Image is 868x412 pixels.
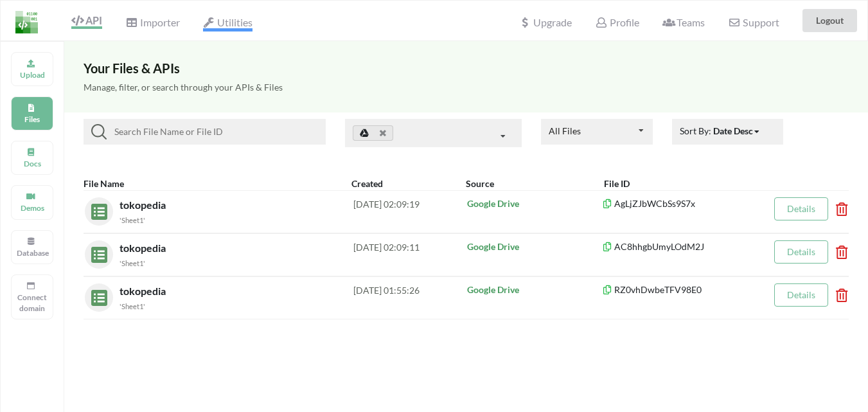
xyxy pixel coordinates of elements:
button: Details [774,283,828,307]
p: Database [17,247,48,258]
h5: Manage, filter, or search through your APIs & Files [84,82,849,93]
button: Logout [802,9,857,32]
button: Details [774,197,828,220]
b: File ID [604,178,630,189]
div: [DATE] 02:09:19 [353,197,466,226]
button: Details [774,240,828,264]
p: Upload [17,69,48,80]
span: tokopedia [120,242,168,254]
span: tokopedia [120,199,168,211]
p: Docs [17,158,48,169]
p: RZ0vhDwbeTFV98E0 [601,283,767,296]
small: 'Sheet1' [120,259,145,267]
img: searchIcon.svg [91,124,107,139]
span: Profile [595,16,639,28]
p: Google Drive [467,283,601,296]
span: API [71,14,102,26]
b: Source [466,178,494,189]
div: All Files [549,127,581,136]
span: Teams [662,16,705,28]
a: Details [787,289,815,300]
p: AgLjZJbWCbSs9S7x [601,197,767,210]
img: sheets.7a1b7961.svg [85,240,107,263]
a: Details [787,246,815,257]
a: Details [787,203,815,214]
img: LogoIcon.png [15,11,38,33]
p: Connect domain [17,292,48,314]
span: Utilities [203,16,252,31]
p: Google Drive [467,197,601,210]
div: Date Desc [713,124,753,138]
p: Google Drive [467,240,601,253]
h3: Your Files & APIs [84,60,849,76]
span: tokopedia [120,285,168,297]
b: File Name [84,178,124,189]
img: sheets.7a1b7961.svg [85,283,107,306]
p: AC8hhgbUmyLOdM2J [601,240,767,253]
p: Files [17,114,48,125]
p: Demos [17,202,48,213]
span: Support [728,17,779,28]
img: sheets.7a1b7961.svg [85,197,107,220]
span: Upgrade [519,17,572,28]
input: Search File Name or File ID [107,124,321,139]
div: [DATE] 01:55:26 [353,283,466,312]
div: [DATE] 02:09:11 [353,240,466,269]
span: Sort By: [680,125,761,136]
small: 'Sheet1' [120,216,145,224]
span: Importer [125,16,179,28]
small: 'Sheet1' [120,302,145,310]
b: Created [351,178,383,189]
